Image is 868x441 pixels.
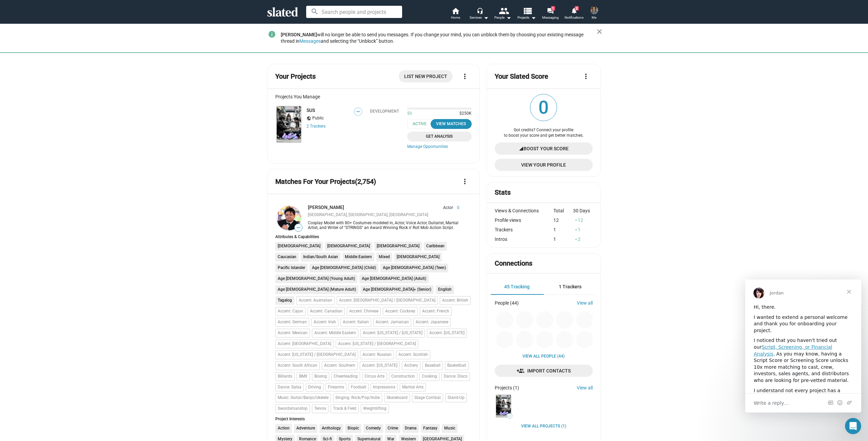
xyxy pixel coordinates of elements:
[268,30,276,38] mat-icon: info
[451,7,459,15] mat-icon: home
[419,372,439,381] li: Cooking
[515,7,538,22] button: Projects
[504,284,530,289] span: 45 Tracking
[360,350,394,359] li: Accent: Russian
[383,307,418,316] li: Accent: Cockney
[376,253,392,262] li: Mixed
[340,318,371,327] li: Accent: Italian
[491,7,515,22] button: People
[435,120,468,128] div: View Matches
[422,361,443,370] li: Baseball
[495,385,519,390] div: Projects (1)
[453,205,459,211] span: 0
[496,395,511,417] img: SUS
[349,383,369,392] li: Football
[361,404,389,413] li: Weightlifting
[277,106,301,142] img: SUS
[394,253,442,262] li: [DEMOGRAPHIC_DATA]
[345,424,361,433] li: Biopic
[384,394,410,402] li: Skateboard
[845,418,861,434] iframe: Intercom live chat
[306,383,323,392] li: Driving
[277,206,301,230] img: Joe Manio
[495,142,593,155] a: Boost Your Score
[402,361,420,370] li: Archery
[451,14,460,22] span: Home
[363,424,383,433] li: Comedy
[294,424,317,433] li: Adventure
[337,296,438,305] li: Accent: [GEOGRAPHIC_DATA] / [GEOGRAPHIC_DATA]
[495,72,548,81] mat-card-title: Your Slated Score
[301,253,340,262] li: Indian/South Asian
[573,208,593,213] div: 30 Days
[275,340,334,348] li: Accent: [GEOGRAPHIC_DATA]
[8,108,107,134] div: I understand not every project has a budget for analysis. Feel free to tell me a bit more about y...
[524,142,569,155] span: Boost Your Score
[322,361,358,370] li: Accent: Southern
[495,188,511,197] mat-card-title: Stats
[586,5,602,22] button: Gary ScottMe
[275,242,323,251] li: [DEMOGRAPHIC_DATA]
[312,372,329,381] li: Boxing
[281,32,317,37] a: [PERSON_NAME]
[360,285,434,294] li: Age [DEMOGRAPHIC_DATA]+ (Senior)
[553,227,573,232] div: 1
[499,6,509,16] mat-icon: people
[495,394,512,418] a: SUS
[745,280,861,413] iframe: Intercom live chat message
[411,133,468,140] span: Get Analysis
[461,72,469,80] mat-icon: more_vert
[461,177,469,186] mat-icon: more_vert
[495,236,554,242] div: Intros
[275,285,358,294] li: Age [DEMOGRAPHIC_DATA] (Mature Adult)
[325,383,347,392] li: Firearms
[431,119,472,129] button: View Matches
[542,14,559,22] span: Messaging
[500,159,587,171] span: View Your Profile
[470,14,489,22] div: Services
[307,124,325,129] a: 2 Trackers
[275,307,305,316] li: Accent: Cajun
[538,7,562,22] a: 1Messaging
[360,361,400,370] li: Accent: [US_STATE]
[445,361,469,370] li: Basketball
[427,329,467,338] li: Accent: [US_STATE]
[331,372,360,381] li: Cheerleading
[494,14,511,22] div: People
[571,7,577,14] mat-icon: notifications
[360,329,425,338] li: Accent: [US_STATE] / [US_STATE]
[495,300,519,306] div: People (44)
[553,208,573,213] div: Total
[495,227,554,232] div: Trackers
[573,227,593,232] div: 1
[359,274,429,283] li: Age [DEMOGRAPHIC_DATA] (Adult)
[323,124,325,129] span: s
[275,72,316,81] mat-card-title: Your Projects
[354,109,362,115] span: —
[577,385,593,390] a: View all
[407,144,472,150] a: Manage Opportunities
[590,6,598,14] img: Gary Scott
[547,7,553,14] mat-icon: forum
[562,7,586,22] a: 2Notifications
[577,300,593,306] a: View all
[443,205,453,211] span: Actor
[308,205,344,210] a: [PERSON_NAME]
[522,354,565,359] a: View all People (44)
[311,318,338,327] li: Accent: Irish
[297,372,310,381] li: BMX
[355,177,376,186] span: (2,754)
[575,6,579,11] span: 2
[312,116,324,121] span: Public
[505,14,513,22] mat-icon: arrow_drop_down
[275,296,294,305] li: Tagalog
[380,264,448,272] li: Age [DEMOGRAPHIC_DATA] (Teen)
[275,424,292,433] li: Action
[517,14,536,22] span: Projects
[310,264,378,272] li: Age [DEMOGRAPHIC_DATA] (Child)
[495,217,554,223] div: Profile views
[522,6,532,16] mat-icon: view_list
